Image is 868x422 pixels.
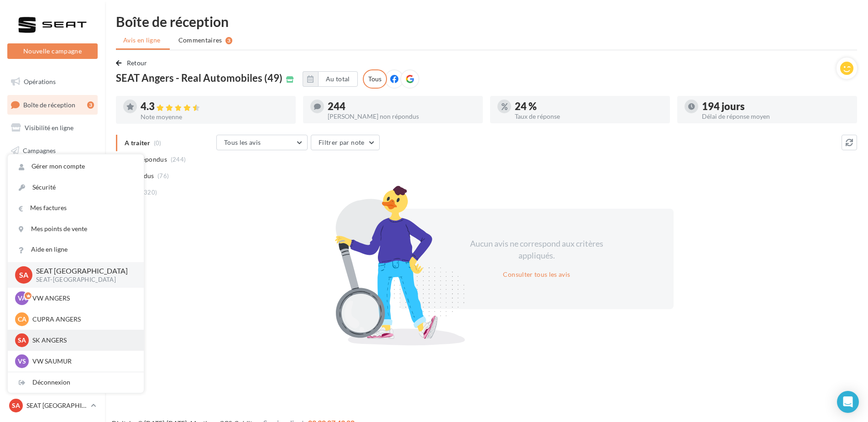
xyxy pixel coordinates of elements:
div: 3 [225,37,232,44]
span: Commentaires [178,36,222,45]
div: 24 % [515,101,663,111]
div: Note moyenne [141,114,288,120]
a: Aide en ligne [8,239,144,260]
div: 4.3 [141,101,288,112]
button: Au total [303,71,358,87]
p: SEAT [GEOGRAPHIC_DATA] [26,401,87,410]
button: Consulter tous les avis [499,269,574,280]
a: Mes factures [8,198,144,218]
a: SA SEAT [GEOGRAPHIC_DATA] [7,397,98,414]
a: Campagnes [5,141,99,160]
a: Calendrier [5,209,99,228]
div: Aucun avis ne correspond aux critères appliqués. [458,238,615,261]
div: 244 [328,101,476,111]
button: Tous les avis [216,135,308,150]
span: CA [18,315,26,324]
span: (244) [171,156,186,163]
span: SA [12,401,20,410]
span: Opérations [24,78,56,85]
p: VW ANGERS [32,294,133,303]
p: VW SAUMUR [32,357,133,366]
div: Tous [363,69,387,89]
span: SEAT Angers - Real Automobiles (49) [116,73,282,83]
button: Retour [116,58,151,69]
div: Boîte de réception [116,15,857,28]
p: CUPRA ANGERS [32,315,133,324]
span: SA [19,269,28,280]
a: Sécurité [8,177,144,198]
span: Non répondus [125,155,167,164]
p: SEAT [GEOGRAPHIC_DATA] [36,266,129,276]
p: SK ANGERS [32,336,133,345]
span: Tous les avis [224,138,261,146]
span: Retour [127,59,147,67]
span: VA [18,294,26,303]
span: (76) [157,172,169,179]
div: [PERSON_NAME] non répondus [328,113,476,120]
div: Déconnexion [8,372,144,393]
div: Taux de réponse [515,113,663,120]
span: Boîte de réception [23,100,75,108]
span: Visibilité en ligne [25,124,73,132]
a: Médiathèque [5,186,99,206]
span: Campagnes [23,147,56,154]
span: SA [18,336,26,345]
button: Nouvelle campagne [7,43,98,59]
span: VS [18,357,26,366]
span: (320) [142,189,157,196]
div: Délai de réponse moyen [702,113,850,120]
div: 3 [87,101,94,109]
a: Visibilité en ligne [5,118,99,137]
a: PLV et print personnalisable [5,232,99,259]
a: Contacts [5,164,99,183]
a: Opérations [5,72,99,91]
a: Campagnes DataOnDemand [5,262,99,289]
a: Gérer mon compte [8,156,144,177]
div: Open Intercom Messenger [837,391,859,413]
div: 194 jours [702,101,850,111]
button: Filtrer par note [311,135,380,150]
a: Mes points de vente [8,219,144,239]
p: SEAT-[GEOGRAPHIC_DATA] [36,276,129,284]
button: Au total [318,71,358,87]
a: Boîte de réception3 [5,95,99,115]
